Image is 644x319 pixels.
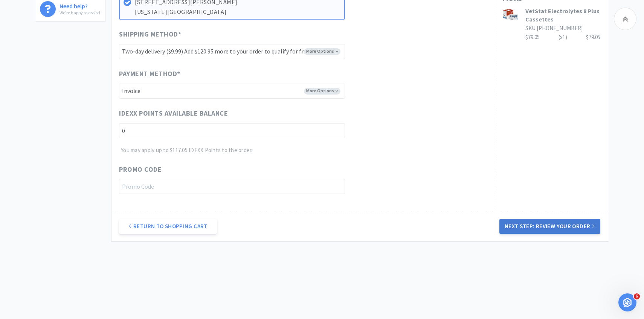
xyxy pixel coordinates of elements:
[525,7,600,24] h3: VetStat Electrolytes 8 Plus Cassettes
[121,146,345,155] p: You may apply up to $117.05 IDEXX Points to the order.
[634,293,640,299] span: 6
[119,179,345,194] input: Promo Code
[60,9,100,16] p: We're happy to assist!
[135,7,340,17] p: [US_STATE][GEOGRAPHIC_DATA]
[119,69,180,79] span: Payment Method *
[119,123,345,138] input: IDEXX Points
[119,108,228,119] span: IDEXX Points available balance
[618,293,636,311] iframe: Intercom live chat
[119,164,162,175] span: Promo Code
[586,33,600,42] div: $79.05
[119,29,181,40] span: Shipping Method *
[503,7,518,22] img: 1e3e3d88120c44a09c001d02d3ccd64f_175269.png
[119,219,217,234] a: Return to Shopping Cart
[525,24,583,32] span: SKU: [PHONE_NUMBER]
[499,219,600,234] button: Next Step: Review Your Order
[559,33,567,42] div: (x 1 )
[60,1,100,9] h6: Need help?
[525,33,600,42] div: $79.05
